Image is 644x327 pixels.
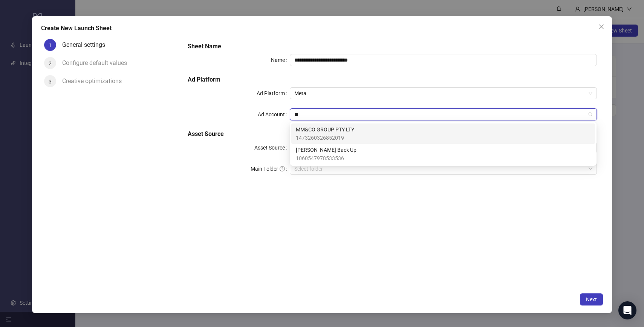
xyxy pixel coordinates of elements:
[62,75,128,87] div: Creative optimizations
[188,42,597,51] h5: Sheet Name
[258,108,290,120] label: Ad Account
[188,75,597,84] h5: Ad Platform
[618,301,636,319] div: Open Intercom Messenger
[595,21,607,33] button: Close
[62,39,111,51] div: General settings
[294,109,585,120] input: Ad Account
[296,125,354,134] span: MM&CO GROUP PTY LTY
[296,134,354,142] span: 1473260326852019
[580,293,603,305] button: Next
[188,130,597,139] h5: Asset Source
[254,142,290,154] label: Asset Source
[49,60,52,66] span: 2
[291,144,595,164] div: Emma Lewisham Back Up
[49,79,52,85] span: 3
[251,163,290,175] label: Main Folder
[296,146,356,154] span: [PERSON_NAME] Back Up
[290,54,597,66] input: Name
[280,166,285,171] span: question-circle
[49,42,52,48] span: 1
[296,154,356,162] span: 1060547978533536
[41,24,603,33] div: Create New Launch Sheet
[586,296,597,302] span: Next
[62,57,133,69] div: Configure default values
[294,88,592,99] span: Meta
[257,87,290,99] label: Ad Platform
[598,24,604,30] span: close
[291,123,595,144] div: MM&CO GROUP PTY LTY
[271,54,290,66] label: Name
